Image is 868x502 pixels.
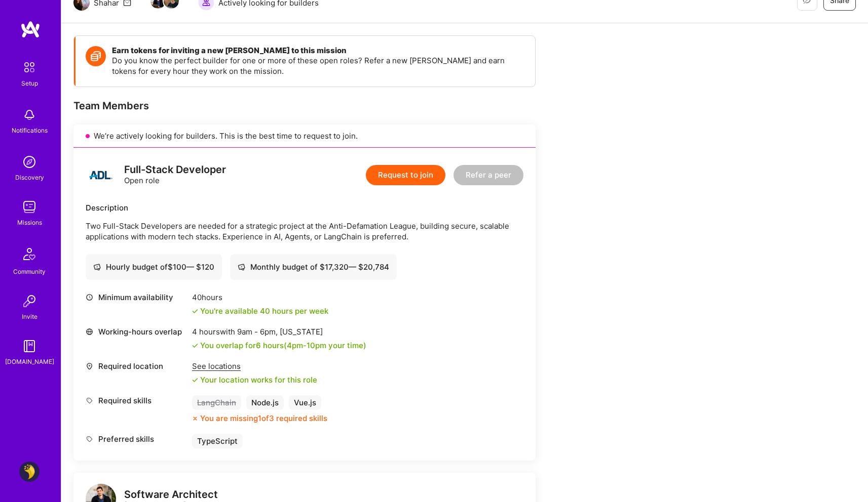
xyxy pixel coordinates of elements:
[112,46,525,55] h4: Earn tokens for inviting a new [PERSON_NAME] to this mission
[192,308,198,314] i: icon Check
[86,395,187,406] div: Required skills
[19,152,40,172] img: discovery
[19,336,40,356] img: guide book
[192,292,328,303] div: 40 hours
[200,413,327,424] div: You are missing 1 of 3 required skills
[93,262,214,272] div: Hourly budget of $ 100 — $ 120
[17,462,42,482] a: User Avatar
[86,326,187,337] div: Working-hours overlap
[287,341,326,350] span: 4pm - 10pm
[22,311,37,322] div: Invite
[366,165,445,185] button: Request to join
[192,374,317,385] div: Your location works for this role
[238,263,245,271] i: icon Cash
[86,361,187,371] div: Required location
[86,434,187,444] div: Preferred skills
[86,46,106,66] img: Token icon
[86,397,93,404] i: icon Tag
[17,242,42,266] img: Community
[192,361,317,371] div: See locations
[289,395,321,410] div: Vue.js
[19,197,40,217] img: teamwork
[238,262,389,272] div: Monthly budget of $ 17,320 — $ 20,784
[12,125,48,136] div: Notifications
[246,395,284,410] div: Node.js
[112,55,525,76] p: Do you know the perfect builder for one or more of these open roles? Refer a new [PERSON_NAME] an...
[200,340,366,351] div: You overlap for 6 hours ( your time)
[19,57,40,78] img: setup
[454,165,523,185] button: Refer a peer
[124,164,226,186] div: Open role
[19,291,40,311] img: Invite
[86,362,93,370] i: icon Location
[73,99,536,112] div: Team Members
[124,164,226,175] div: Full-Stack Developer
[19,105,40,125] img: bell
[192,434,243,448] div: TypeScript
[86,221,523,242] p: Two Full-Stack Developers are needed for a strategic project at the Anti-Defamation League, build...
[5,356,54,367] div: [DOMAIN_NAME]
[19,462,40,482] img: User Avatar
[86,294,93,301] i: icon Clock
[13,266,46,277] div: Community
[86,160,116,190] img: logo
[192,343,198,349] i: icon Check
[93,263,101,271] i: icon Cash
[235,327,280,337] span: 9am - 6pm ,
[192,377,198,383] i: icon Check
[86,435,93,443] i: icon Tag
[192,395,241,410] div: LangChain
[15,172,44,183] div: Discovery
[17,217,42,228] div: Missions
[192,415,198,422] i: icon CloseOrange
[192,306,328,316] div: You're available 40 hours per week
[73,124,536,148] div: We’re actively looking for builders. This is the best time to request to join.
[124,489,218,500] div: Software Architect
[21,78,38,89] div: Setup
[86,292,187,303] div: Minimum availability
[192,326,366,337] div: 4 hours with [US_STATE]
[86,202,523,213] div: Description
[86,328,93,336] i: icon World
[20,20,41,38] img: logo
